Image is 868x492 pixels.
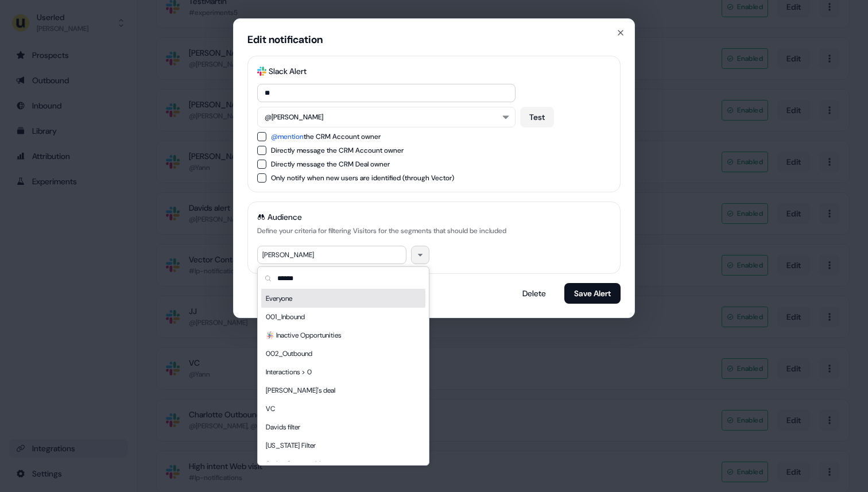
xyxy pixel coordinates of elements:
button: Test [520,107,554,127]
div: 🪅 Inactive Opportunities [261,326,425,344]
div: the CRM Account owner [271,131,381,142]
div: Suggestions [261,289,425,462]
div: [PERSON_NAME]'s deal [261,381,425,400]
div: 002_Outbound [261,344,425,363]
div: [US_STATE] Filter [261,436,425,455]
span: Audience [268,211,302,223]
div: [PERSON_NAME] [257,246,406,264]
div: VC [261,400,425,418]
button: @[PERSON_NAME] [257,107,516,127]
div: Everyone [261,289,425,308]
div: Slack Alert [269,65,307,77]
div: Only notify when new users are identified (through Vector) [271,172,454,184]
div: Define your criteria for filtering Visitors for the segments that should be included [257,225,506,237]
div: Directly message the CRM Deal owner [271,158,390,170]
button: Save Alert [564,283,621,304]
div: Edit notification [247,33,323,47]
span: @mention [271,132,304,141]
div: Directly message the CRM Account owner [271,145,404,156]
div: Davids filter [261,418,425,436]
button: Delete [513,283,555,304]
div: Active Opportunities [261,455,425,473]
div: Interactions > 0 [261,363,425,381]
div: 001_Inbound [261,308,425,326]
